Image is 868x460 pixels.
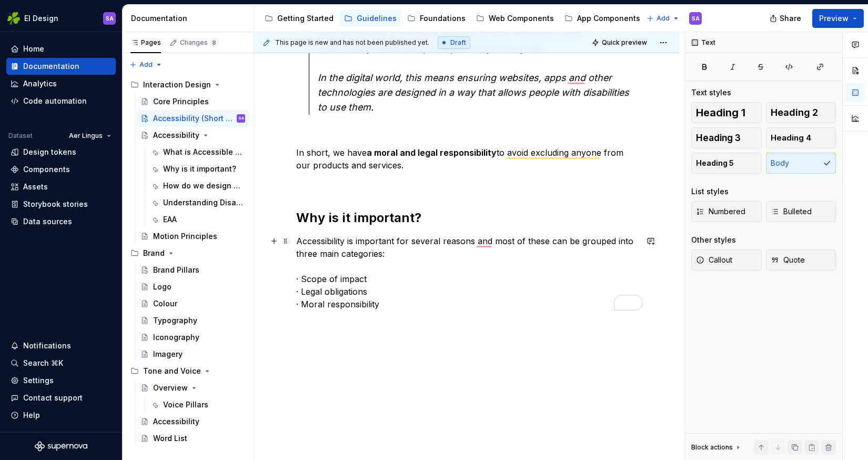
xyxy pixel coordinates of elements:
div: Help [23,410,40,421]
div: Settings [23,375,54,386]
a: Accessibility (Short version)SA [136,110,249,127]
div: Word List [153,433,187,444]
p: Accessibility is important for several reasons and most of these can be grouped into three main c... [296,235,637,311]
div: Components [23,164,70,175]
a: Foundations [403,10,470,27]
a: Assets [6,178,116,195]
div: SA [692,14,700,23]
span: This page is new and has not been published yet. [275,38,429,47]
a: Accessibility [136,413,249,430]
a: Home [6,41,116,57]
a: Imagery [136,346,249,363]
div: Voice Pillars [163,399,208,410]
div: Block actions [691,440,742,455]
div: Brand [126,245,249,262]
div: Documentation [131,13,249,24]
a: What is Accessible Design? [146,144,249,161]
span: Heading 3 [696,133,741,143]
button: Callout [691,249,762,271]
div: Pages [130,38,161,47]
div: Motion Principles [153,231,217,242]
div: Accessibility [153,130,199,141]
div: Logo [153,282,171,292]
div: Tone and Voice [143,366,201,376]
div: Web Components [489,13,554,24]
div: Core Principles [153,96,209,107]
a: Web Components [472,10,558,27]
span: Heading 2 [771,107,818,118]
span: Preview [819,13,849,24]
a: Logo [136,278,249,295]
div: Changes [180,38,218,47]
button: Heading 1 [691,102,762,123]
button: Numbered [691,201,762,222]
div: Home [23,44,44,54]
div: Page tree [260,8,641,29]
a: Components [6,161,116,178]
a: Design tokens [6,144,116,161]
a: Colour [136,295,249,312]
a: App Components [560,10,644,27]
div: Imagery [153,349,183,359]
button: Add [643,11,683,26]
button: Search ⌘K [6,355,116,372]
a: Getting Started [260,10,338,27]
button: Heading 5 [691,153,762,174]
div: App Components [577,13,640,24]
div: Code automation [23,96,87,106]
div: Colour [153,298,177,309]
div: Brand [143,248,165,258]
span: Heading 1 [696,107,745,118]
span: Callout [696,255,732,265]
a: Guidelines [340,10,401,27]
a: Accessibility [136,127,249,144]
a: Data sources [6,213,116,230]
button: Aer Lingus [64,128,116,143]
a: Iconography [136,329,249,346]
div: EI Design [24,13,58,24]
div: Storybook stories [23,199,88,209]
button: Bulleted [766,201,836,222]
div: Interaction Design [143,79,211,90]
svg: Supernova Logo [35,441,87,452]
div: What is Accessible Design? [163,147,243,157]
button: Heading 3 [691,127,762,148]
div: Contact support [23,393,83,403]
em: In the digital world, this means ensuring websites, apps and other technologies are designed in a... [318,72,632,113]
button: Quick preview [589,35,652,50]
span: Numbered [696,206,745,217]
button: Quote [766,249,836,271]
div: Analytics [23,78,57,89]
a: Storybook stories [6,196,116,213]
span: 8 [210,38,218,47]
a: Voice Pillars [146,396,249,413]
div: Other styles [691,235,736,245]
div: Overview [153,383,188,393]
div: Guidelines [357,13,397,24]
span: Add [139,61,153,69]
div: Documentation [23,61,79,72]
div: Typography [153,315,197,326]
span: Aer Lingus [69,132,103,140]
button: Contact support [6,389,116,406]
div: SA [106,14,114,23]
button: Heading 4 [766,127,836,148]
button: Add [126,57,166,72]
button: Preview [812,9,864,28]
button: EI DesignSA [2,7,120,29]
a: Analytics [6,75,116,92]
strong: a moral and legal responsibility [367,147,497,158]
p: In short, we have to avoid excluding anyone from our products and services. [296,146,637,172]
div: Text styles [691,87,731,98]
a: Understanding Disability [146,194,249,211]
div: Understanding Disability [163,197,243,208]
a: Documentation [6,58,116,75]
a: Settings [6,372,116,389]
div: Brand Pillars [153,265,199,275]
div: Why is it important? [163,164,236,174]
div: Accessibility [153,416,199,427]
a: Why is it important? [146,161,249,177]
div: Foundations [420,13,466,24]
span: Heading 5 [696,158,734,168]
div: Page tree [126,76,249,447]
